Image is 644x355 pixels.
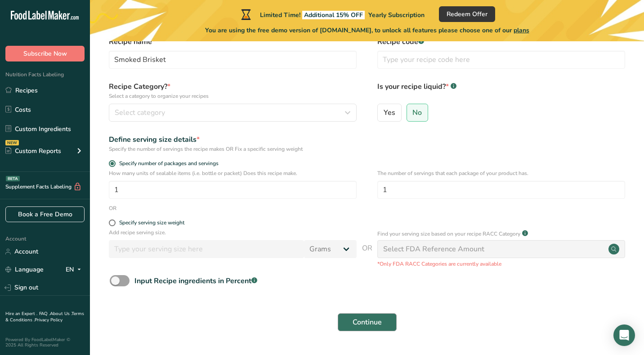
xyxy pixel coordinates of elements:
p: Select a category to organize your recipes [109,92,357,100]
div: Specify serving size weight [119,219,184,226]
div: Open Intercom Messenger [613,324,635,346]
span: Select category [115,107,165,118]
div: Limited Time! [239,9,425,20]
span: Yearly Subscription [368,11,425,19]
a: Privacy Policy [35,317,63,323]
div: Specify the number of servings the recipe makes OR Fix a specific serving weight [109,145,357,153]
button: Redeem Offer [439,6,495,22]
input: Type your recipe code here [377,51,625,69]
span: Subscribe Now [23,49,67,58]
div: Input Recipe ingredients in Percent [134,276,257,286]
label: Recipe name [109,36,357,47]
p: The number of servings that each package of your product has. [377,169,625,177]
label: Is your recipe liquid? [377,81,625,100]
div: Select FDA Reference Amount [383,244,484,254]
input: Type your recipe name here [109,51,357,69]
a: Book a Free Demo [5,206,85,222]
p: How many units of sealable items (i.e. bottle or packet) Does this recipe make. [109,169,357,177]
button: Continue [338,313,397,331]
div: OR [109,204,116,212]
div: NEW [5,140,19,145]
span: Specify number of packages and servings [116,160,219,167]
span: OR [362,243,372,268]
span: Continue [353,317,382,328]
span: No [412,108,422,117]
a: Terms & Conditions . [5,311,84,323]
a: Hire an Expert . [5,311,37,317]
span: plans [514,26,529,35]
a: About Us . [50,311,72,317]
div: Custom Reports [5,146,61,156]
span: Redeem Offer [447,9,487,19]
div: Powered By FoodLabelMaker © 2025 All Rights Reserved [5,337,85,348]
label: Recipe code [377,36,625,47]
a: FAQ . [39,311,50,317]
div: Define serving size details [109,134,357,145]
button: Subscribe Now [5,46,85,61]
p: Add recipe serving size. [109,228,357,237]
span: Yes [384,108,395,117]
label: Recipe Category? [109,81,357,100]
div: EN [66,264,85,275]
span: You are using the free demo version of [DOMAIN_NAME], to unlock all features please choose one of... [205,26,529,35]
a: Language [5,262,44,277]
p: *Only FDA RACC Categories are currently available [377,260,625,268]
div: BETA [6,176,20,181]
button: Select category [109,104,357,122]
span: Additional 15% OFF [302,11,365,19]
p: Find your serving size based on your recipe RACC Category [377,230,520,238]
input: Type your serving size here [109,240,304,258]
